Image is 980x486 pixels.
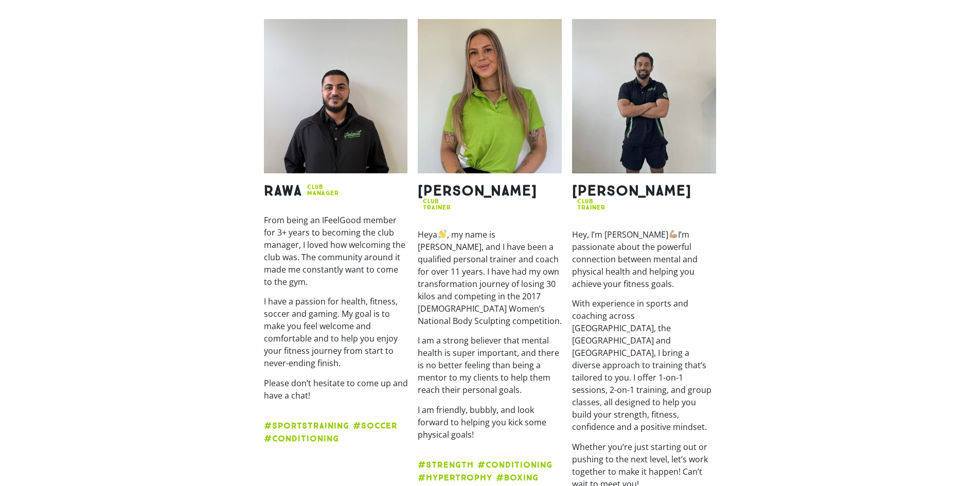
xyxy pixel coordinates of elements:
p: From being an IFeelGood member for 3+ years to becoming the club manager, I loved how welcoming t... [264,214,408,288]
h2: [PERSON_NAME] [418,184,537,198]
img: Connor-personal-trainer-park-ridge-ifeelgood [572,19,716,173]
h2: CLUB MANAGER [307,184,339,196]
p: Heya , my name is [PERSON_NAME], and I have been a qualified personal trainer and coach for over ... [418,228,562,327]
strong: #sportsTraining #Soccer #Conditioning [264,421,401,443]
h2: CLUB TRAINER [423,198,451,210]
img: 💪🏽 [669,230,678,238]
h2: [PERSON_NAME] [572,184,691,198]
p: I am a strong believer that mental health is super important, and there is no better feeling than... [418,334,562,396]
p: I have a passion for health, fitness, soccer and gaming. My goal is to make you feel welcome and ... [264,295,408,369]
p: Hey, I’m [PERSON_NAME] I’m passionate about the powerful connection between mental and physical h... [572,228,716,290]
p: Please don’t hesitate to come up and have a chat! [264,377,408,402]
h2: RAWA [264,184,302,198]
p: With experience in sports and coaching across [GEOGRAPHIC_DATA], the [GEOGRAPHIC_DATA] and [GEOGR... [572,297,716,433]
h2: CLUB TRAINER [577,198,605,210]
img: 👋 [438,230,447,238]
p: I am friendly, bubbly, and look forward to helping you kick some physical goals! [418,404,562,441]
